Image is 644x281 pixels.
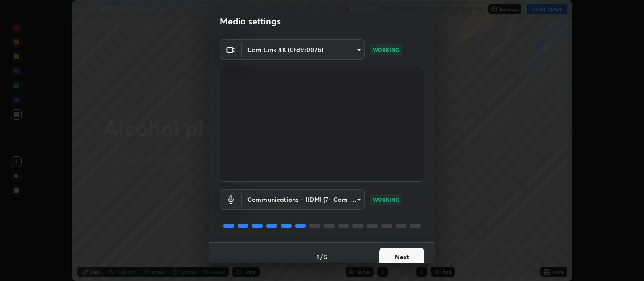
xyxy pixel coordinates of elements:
[317,252,319,262] h4: 1
[320,252,323,262] h4: /
[220,15,281,27] h2: Media settings
[242,189,365,210] div: Cam Link 4K (0fd9:007b)
[379,248,424,266] button: Next
[373,46,399,54] p: WORKING
[373,195,399,204] p: WORKING
[242,39,365,60] div: Cam Link 4K (0fd9:007b)
[324,252,327,262] h4: 5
